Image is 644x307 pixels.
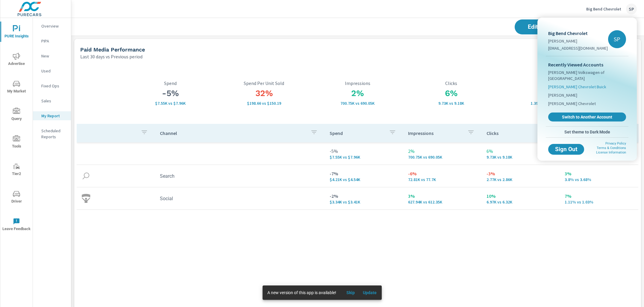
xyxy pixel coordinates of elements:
[546,127,628,137] button: Set theme to Dark Mode
[605,142,626,145] a: Privacy Policy
[597,146,626,150] a: Terms & Conditions
[551,114,623,120] span: Switch to Another Account
[548,69,626,81] span: [PERSON_NAME] Volkswagen of [GEOGRAPHIC_DATA]
[548,61,626,68] p: Recently Viewed Accounts
[548,84,606,90] span: [PERSON_NAME] Chevrolet Buick
[548,129,626,135] span: Set theme to Dark Mode
[548,144,584,155] button: Sign Out
[548,92,577,98] span: [PERSON_NAME]
[548,113,626,121] a: Switch to Another Account
[608,30,626,48] div: SP
[548,30,608,37] p: Big Bend Chevrolet
[596,151,626,154] a: License Information
[548,38,608,44] p: [PERSON_NAME]
[548,45,608,51] p: [EMAIL_ADDRESS][DOMAIN_NAME]
[553,147,579,152] span: Sign Out
[548,101,596,107] span: [PERSON_NAME] Chevrolet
